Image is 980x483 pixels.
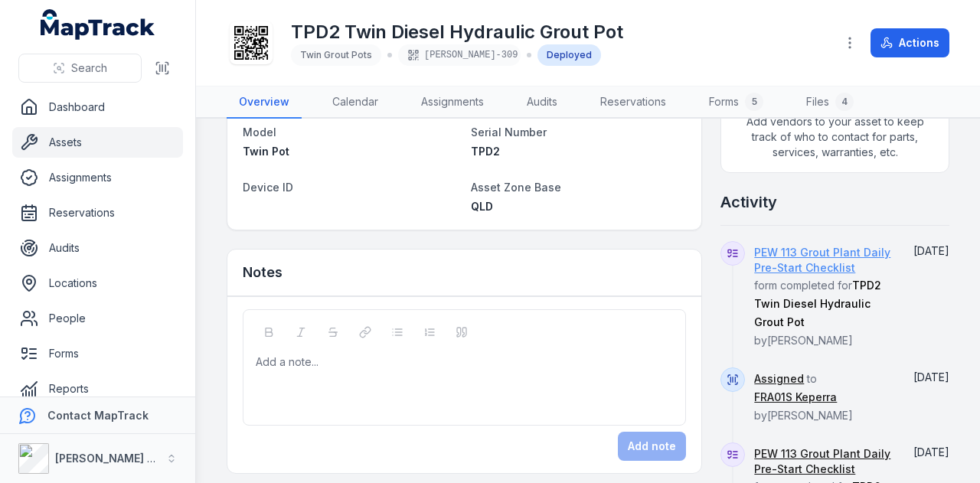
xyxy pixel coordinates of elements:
span: Twin Grout Pots [300,49,372,60]
span: Search [71,60,107,76]
h1: TPD2 Twin Diesel Hydraulic Grout Pot [291,20,623,44]
a: PEW 113 Grout Plant Daily Pre-Start Checklist [754,446,891,477]
a: Calendar [320,86,390,119]
strong: [PERSON_NAME] Group [55,452,181,465]
span: QLD [471,200,493,213]
h3: Notes [243,262,283,283]
time: 05/09/2025, 9:39:06 am [913,370,949,383]
span: Serial Number [471,126,547,139]
div: Deployed [537,44,601,66]
span: Asset Zone Base [471,181,561,194]
a: FRA01S Keperra [754,390,837,405]
strong: Contact MapTrack [47,409,149,422]
a: Assignments [12,162,183,193]
h2: Activity [720,191,777,213]
span: Add vendors to your asset to keep track of who to contact for parts, services, warranties, etc. [721,102,949,172]
a: Audits [514,86,570,119]
time: 09/09/2025, 7:14:28 am [913,244,949,257]
a: Reservations [12,197,183,228]
button: Search [18,54,142,83]
a: Files4 [794,86,866,119]
button: Actions [871,28,949,57]
a: PEW 113 Grout Plant Daily Pre-Start Checklist [754,245,891,276]
a: MapTrack [41,9,155,40]
span: to by [PERSON_NAME] [754,372,853,422]
a: Forms [12,338,183,369]
span: TPD2 Twin Diesel Hydraulic Grout Pot [754,279,881,328]
a: Reservations [588,86,678,119]
div: 4 [835,93,854,111]
a: Overview [227,86,302,119]
a: Assigned [754,371,804,387]
span: Device ID [243,181,293,194]
a: Locations [12,268,183,299]
span: [DATE] [913,445,949,459]
a: Assignments [409,86,496,119]
a: Forms5 [697,86,776,119]
span: Model [243,126,276,139]
div: 5 [745,93,763,111]
span: Twin Pot [243,145,289,158]
span: [DATE] [913,370,949,383]
a: Audits [12,233,183,263]
span: [DATE] [913,244,949,257]
span: form completed for by [PERSON_NAME] [754,246,891,347]
time: 05/09/2025, 8:14:31 am [913,445,949,459]
a: People [12,303,183,334]
a: Assets [12,127,183,158]
span: TPD2 [471,145,500,158]
a: Reports [12,374,183,404]
a: Dashboard [12,92,183,122]
div: [PERSON_NAME]-309 [398,44,521,66]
